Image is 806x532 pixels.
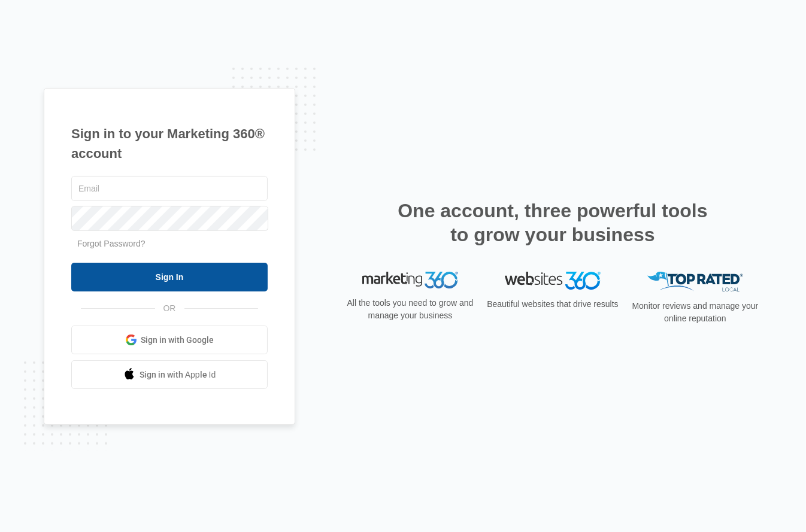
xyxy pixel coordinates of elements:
span: Sign in with Apple Id [140,369,216,381]
img: Marketing 360 [362,272,458,288]
img: Top Rated Local [647,272,743,291]
a: Sign in with Google [71,326,268,354]
p: All the tools you need to grow and manage your business [343,297,477,322]
span: OR [155,302,184,315]
a: Forgot Password? [77,239,146,248]
img: Websites 360 [505,272,601,289]
input: Sign In [71,263,268,291]
span: Sign in with Google [141,334,214,346]
a: Sign in with Apple Id [71,360,268,389]
h1: Sign in to your Marketing 360® account [71,124,268,163]
p: Beautiful websites that drive results [486,298,620,311]
p: Monitor reviews and manage your online reputation [628,300,762,325]
input: Email [71,176,268,201]
h2: One account, three powerful tools to grow your business [394,199,711,247]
